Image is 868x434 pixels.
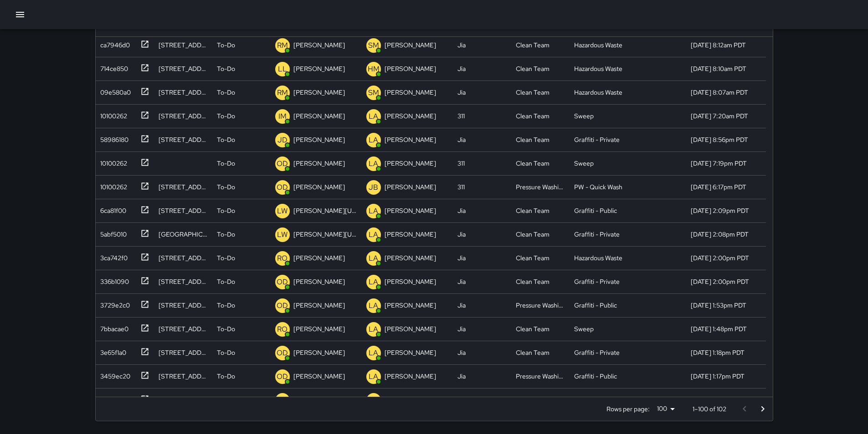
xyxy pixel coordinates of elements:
div: Graffiti - Public [574,301,617,310]
p: LA [369,206,378,217]
div: Clean Team [516,159,550,168]
p: OD [277,395,288,406]
div: 9/17/2025, 8:12am PDT [691,40,746,50]
div: Clean Team [516,395,550,404]
p: [PERSON_NAME] [293,111,345,121]
p: To-Do [217,372,235,381]
p: [PERSON_NAME] [385,230,436,239]
p: OD [277,277,288,288]
p: To-Do [217,253,235,262]
p: [PERSON_NAME][US_STATE] [293,230,357,239]
p: [PERSON_NAME] [385,111,436,121]
div: 9/16/2025, 2:08pm PDT [691,230,749,239]
div: Clean Team [516,111,550,121]
p: LA [369,111,378,122]
div: 399 Grove Street [159,301,208,310]
div: 9/17/2025, 8:10am PDT [691,64,746,73]
div: Graffiti - Private [574,395,620,404]
div: Pressure Washing [516,372,565,381]
p: [PERSON_NAME] [293,64,345,73]
div: Clean Team [516,135,550,144]
p: [PERSON_NAME] [293,372,345,381]
div: Clean Team [516,348,550,357]
div: 131 Franklin Street [159,111,208,121]
p: LA [369,277,378,288]
p: [PERSON_NAME][US_STATE] [293,206,357,215]
p: [PERSON_NAME] [385,88,436,97]
div: 27 Van Ness Avenue [159,348,208,357]
div: 9/16/2025, 1:17pm PDT [691,372,745,381]
p: [PERSON_NAME] [385,277,436,286]
p: To-Do [217,348,235,357]
div: Jia [457,135,466,144]
p: To-Do [217,182,235,192]
p: IM [278,111,287,122]
div: Hazardous Waste [574,88,622,97]
p: LL [278,64,287,75]
div: Jia [457,372,466,381]
div: 3729e2c0 [97,297,130,310]
div: Clean Team [516,206,550,215]
p: OD [277,300,288,311]
div: 35 Van Ness Avenue [159,135,208,144]
p: [PERSON_NAME] [385,182,436,192]
p: To-Do [217,301,235,310]
div: PW - Quick Wash [574,182,622,192]
div: 9/17/2025, 7:20am PDT [691,111,748,121]
div: 09e580a0 [97,84,131,97]
p: LA [369,371,378,382]
p: Rows per page: [606,404,650,414]
p: LA [369,348,378,358]
p: RO [277,253,288,264]
p: LA [369,324,378,335]
div: Clean Team [516,253,550,262]
p: [PERSON_NAME] [385,324,436,333]
div: Clean Team [516,40,550,50]
div: 3537 Fulton Street [159,64,208,73]
div: Clean Team [516,64,550,73]
p: [PERSON_NAME] [385,135,436,144]
div: 9/16/2025, 2:00pm PDT [691,277,749,286]
p: RO [277,324,288,335]
p: [PERSON_NAME] [385,206,436,215]
p: RM [277,87,288,98]
div: 10 South Van Ness Avenue [159,40,208,50]
p: To-Do [217,88,235,97]
div: Jia [457,348,466,357]
p: [PERSON_NAME] [385,372,436,381]
div: 9/16/2025, 2:00pm PDT [691,253,749,262]
div: Hazardous Waste [574,64,622,73]
div: 1135 Van Ness Avenue [159,395,208,404]
div: 9/16/2025, 8:56pm PDT [691,135,748,144]
div: 1484 Market Street [159,230,208,239]
p: OD [277,348,288,358]
p: To-Do [217,395,235,404]
div: Jia [457,230,466,239]
p: To-Do [217,111,235,121]
p: [PERSON_NAME] [293,277,345,286]
div: 9/16/2025, 2:09pm PDT [691,206,749,215]
p: [PERSON_NAME] [293,395,345,404]
div: 9/16/2025, 1:53pm PDT [691,301,746,310]
p: LA [369,395,378,406]
p: OD [277,182,288,193]
div: 10100262 [97,108,127,121]
div: Jia [457,40,466,50]
div: Pressure Washing [516,182,565,192]
div: 311 [457,182,465,192]
p: [PERSON_NAME] [385,301,436,310]
div: 6ca81f00 [97,202,126,215]
p: OD [277,371,288,382]
p: [PERSON_NAME] [293,159,345,168]
div: 10100262 [97,155,127,168]
div: 7bbacae0 [97,321,128,333]
div: 1135 Van Ness Avenue [159,182,208,192]
div: 9/16/2025, 1:48pm PDT [691,324,747,333]
div: ca7946d0 [97,37,130,50]
p: [PERSON_NAME] [293,324,345,333]
p: [PERSON_NAME] [293,253,345,262]
div: 9/16/2025, 7:19pm PDT [691,159,747,168]
div: Graffiti - Private [574,230,620,239]
div: Graffiti - Public [574,372,617,381]
p: 1–100 of 102 [693,404,726,414]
